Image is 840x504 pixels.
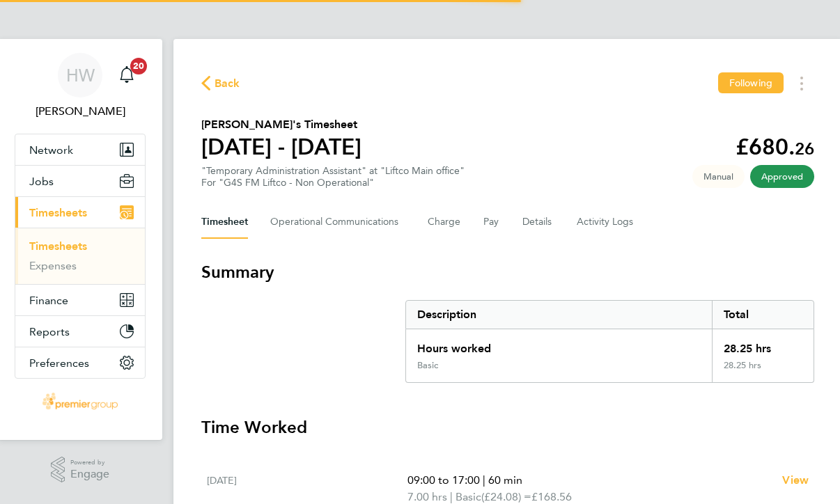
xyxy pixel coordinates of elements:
[483,205,500,239] button: Pay
[406,301,712,329] div: Description
[15,197,145,228] button: Timesheets
[130,58,147,74] span: 20
[201,261,814,283] h3: Summary
[29,356,89,370] span: Preferences
[113,53,141,97] a: 20
[270,205,405,239] button: Operational Communications
[51,457,110,483] a: Powered byEngage
[483,473,485,487] span: |
[215,75,240,92] span: Back
[15,316,145,347] button: Reports
[531,490,572,503] span: £168.56
[201,133,361,161] h1: [DATE] - [DATE]
[522,205,554,239] button: Details
[201,165,465,189] div: "Temporary Administration Assistant" at "Liftco Main office"
[406,329,712,360] div: Hours worked
[15,393,146,415] a: Go to home page
[15,134,145,165] button: Network
[15,228,145,284] div: Timesheets
[736,134,814,160] app-decimal: £680.
[29,206,87,219] span: Timesheets
[29,239,87,253] a: Timesheets
[70,468,109,480] span: Engage
[201,177,465,189] div: For "G4S FM Liftco - Non Operational"
[15,285,145,315] button: Finance
[782,473,809,487] span: View
[417,360,438,371] div: Basic
[15,347,145,378] button: Preferences
[15,53,146,120] a: HW[PERSON_NAME]
[42,393,117,415] img: premier-logo-retina.png
[15,166,145,196] button: Jobs
[29,175,54,188] span: Jobs
[450,490,453,503] span: |
[201,116,361,133] h2: [PERSON_NAME]'s Timesheet
[692,165,745,188] span: This timesheet was manually created.
[70,457,109,468] span: Powered by
[577,205,635,239] button: Activity Logs
[782,472,809,489] a: View
[66,66,95,84] span: HW
[795,139,814,159] span: 26
[15,103,146,120] span: Hannah Watkins
[428,205,461,239] button: Charge
[201,74,240,92] button: Back
[712,301,814,329] div: Total
[488,473,522,487] span: 60 min
[481,490,531,503] span: (£24.08) =
[750,165,814,188] span: This timesheet has been approved.
[718,72,784,93] button: Following
[29,143,73,157] span: Network
[407,473,480,487] span: 09:00 to 17:00
[405,300,814,383] div: Summary
[29,325,70,338] span: Reports
[712,329,814,360] div: 28.25 hrs
[789,72,814,94] button: Timesheets Menu
[201,416,814,439] h3: Time Worked
[201,205,248,239] button: Timesheet
[712,360,814,382] div: 28.25 hrs
[729,77,772,89] span: Following
[407,490,447,503] span: 7.00 hrs
[29,259,77,272] a: Expenses
[29,294,68,307] span: Finance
